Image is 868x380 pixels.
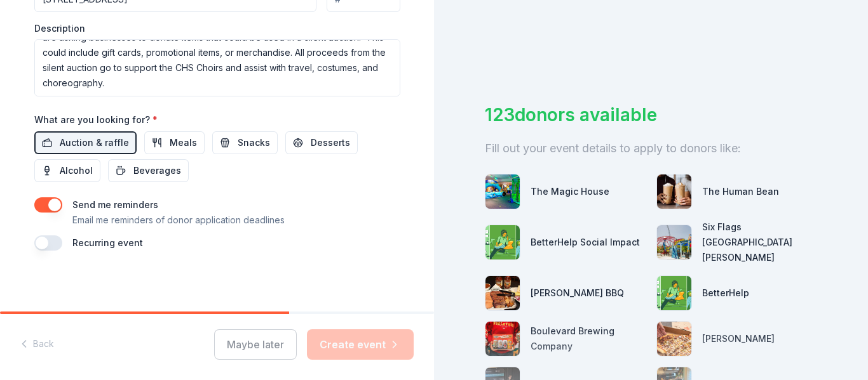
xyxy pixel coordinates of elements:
label: Send me reminders [72,199,158,210]
button: Meals [144,131,205,154]
button: Beverages [108,159,189,182]
span: Meals [170,135,197,150]
button: Desserts [285,131,358,154]
div: Fill out your event details to apply to donors like: [485,138,817,159]
div: [PERSON_NAME] BBQ [531,285,624,301]
img: photo for The Human Bean [657,174,691,209]
img: photo for BetterHelp Social Impact [485,225,520,259]
p: Email me reminders of donor application deadlines [72,213,285,228]
div: The Magic House [531,184,609,199]
span: Alcohol [60,163,93,178]
div: Six Flags [GEOGRAPHIC_DATA][PERSON_NAME] [702,219,818,265]
label: What are you looking for? [34,114,158,126]
div: The Human Bean [702,184,779,199]
div: 123 donors available [485,102,817,128]
img: photo for BetterHelp [657,276,691,310]
button: Alcohol [34,159,100,182]
div: BetterHelp [702,285,749,301]
div: BetterHelp Social Impact [531,235,640,250]
span: Beverages [133,163,181,178]
label: Description [34,22,85,35]
button: Snacks [212,131,278,154]
label: Recurring event [72,237,143,248]
img: photo for Six Flags St. Louis [657,225,691,259]
span: Desserts [311,135,350,150]
span: Snacks [238,135,270,150]
span: Auction & raffle [60,135,129,150]
img: photo for Billy Sims BBQ [485,276,520,310]
textarea: The Spaghetti Dinner and Silent Auction is the largest fundraiser for our vocal music department.... [34,39,400,96]
button: Auction & raffle [34,131,137,154]
img: photo for The Magic House [485,174,520,209]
